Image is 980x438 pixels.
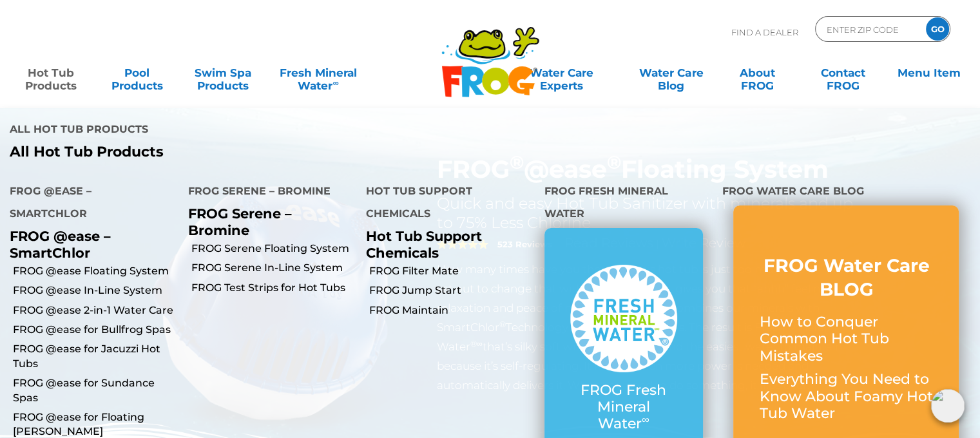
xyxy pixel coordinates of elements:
[10,228,169,260] p: FROG @ease – SmartChlor
[191,242,357,256] a: FROG Serene Floating System
[13,342,178,371] a: FROG @ease for Jacuzzi Hot Tubs
[271,60,366,86] a: Fresh MineralWater∞
[731,16,798,48] p: Find A Dealer
[13,283,178,298] a: FROG @ease In-Line System
[369,264,535,278] a: FROG Filter Mate
[759,314,933,365] p: How to Conquer Common Hot Tub Mistakes
[931,389,965,423] img: openIcon
[890,60,966,86] a: Menu Item
[13,376,178,405] a: FROG @ease for Sundance Spas
[10,118,480,144] h4: All Hot Tub Products
[13,303,178,318] a: FROG @ease 2-in-1 Water Care
[332,78,338,88] sup: ∞
[722,180,970,205] h4: FROG Water Care Blog
[10,144,480,160] a: All Hot Tub Products
[191,281,357,295] a: FROG Test Strips for Hot Tubs
[369,283,535,298] a: FROG Jump Start
[570,382,678,433] p: FROG Fresh Mineral Water
[499,60,624,86] a: Water CareExperts
[185,60,261,86] a: Swim SpaProducts
[759,371,933,422] p: Everything You Need to Know About Foamy Hot Tub Water
[366,180,525,228] h4: Hot Tub Support Chemicals
[759,254,933,428] a: FROG Water Care BLOG How to Conquer Common Hot Tub Mistakes Everything You Need to Know About Foa...
[99,60,175,86] a: PoolProducts
[719,60,795,86] a: AboutFROG
[10,180,169,228] h4: FROG @ease – SmartChlor
[633,60,709,86] a: Water CareBlog
[188,205,347,238] p: FROG Serene – Bromine
[13,60,89,86] a: Hot TubProducts
[805,60,881,86] a: ContactFROG
[759,254,933,301] h3: FROG Water Care BLOG
[191,261,357,275] a: FROG Serene In-Line System
[188,180,347,205] h4: FROG Serene – Bromine
[642,413,649,426] sup: ∞
[544,180,704,228] h4: FROG Fresh Mineral Water
[825,20,912,39] input: Zip Code Form
[13,264,178,278] a: FROG @ease Floating System
[926,17,949,41] input: GO
[369,303,535,318] a: FROG Maintain
[366,228,482,260] a: Hot Tub Support Chemicals
[13,323,178,337] a: FROG @ease for Bullfrog Spas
